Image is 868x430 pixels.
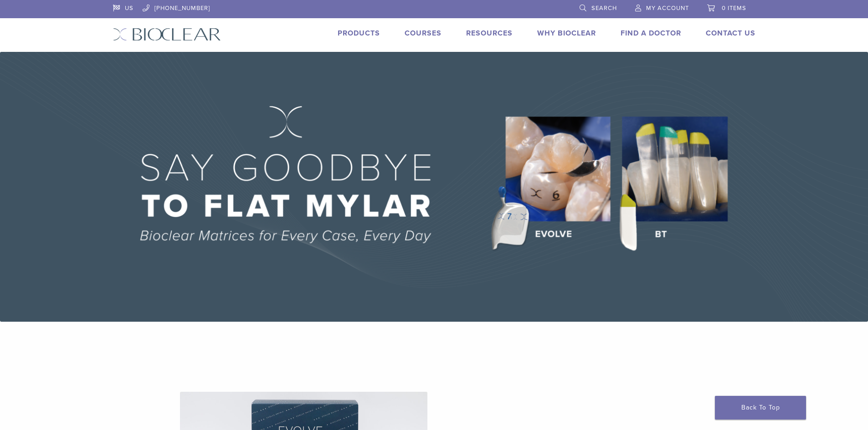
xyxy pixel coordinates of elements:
[466,29,513,38] a: Resources
[722,5,746,12] span: 0 items
[113,28,221,41] img: Bioclear
[715,396,806,420] a: Back To Top
[591,5,617,12] span: Search
[621,29,681,38] a: Find A Doctor
[646,5,689,12] span: My Account
[405,29,442,38] a: Courses
[706,29,755,38] a: Contact Us
[338,29,380,38] a: Products
[537,29,596,38] a: Why Bioclear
